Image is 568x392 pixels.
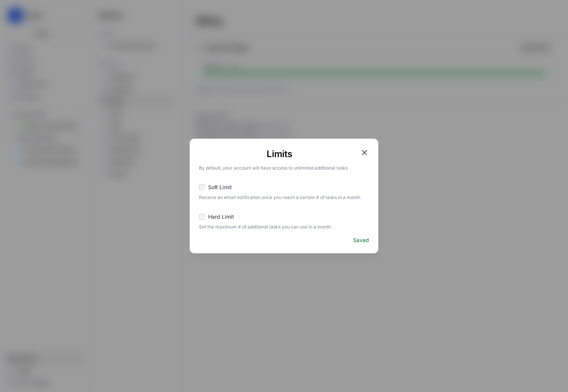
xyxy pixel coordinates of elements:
span: Set the maximum # of additional tasks you can use in a month. [199,222,369,230]
input: Soft Limit [199,184,205,190]
span: Receive an email notification once you reach a certain # of tasks in a month. [199,193,369,201]
span: Hard Limit [208,213,234,221]
p: By default, your account will have access to unlimited additional tasks [199,163,369,171]
input: Hard Limit [199,214,205,220]
span: Saved [353,236,369,244]
span: Soft Limit [208,184,232,191]
h1: Limits [199,148,360,160]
